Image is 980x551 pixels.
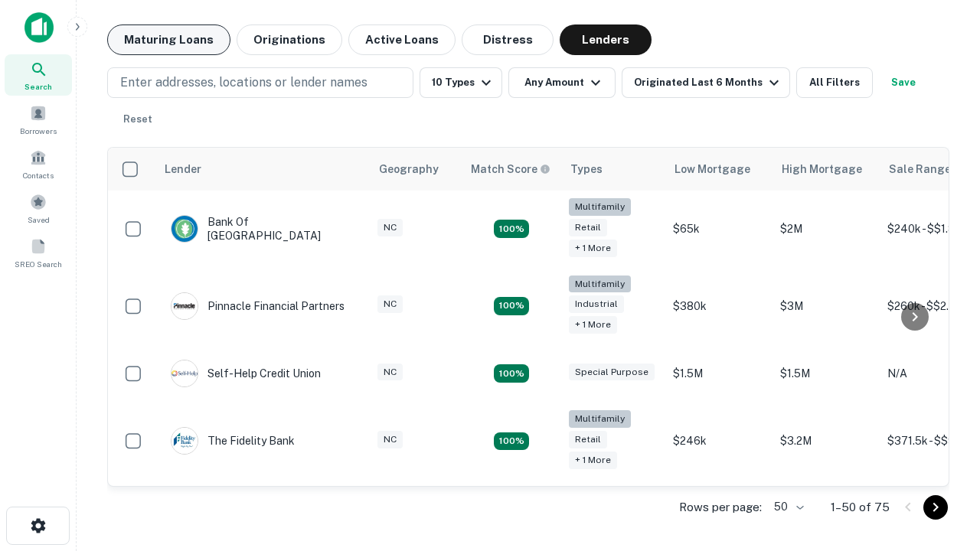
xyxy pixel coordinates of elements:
[5,187,72,229] a: Saved
[494,297,529,315] div: Matching Properties: 14, hasApolloMatch: undefined
[773,403,880,480] td: $3.2M
[634,73,783,92] div: Originated Last 6 Months
[569,364,655,381] div: Special Purpose
[171,215,354,243] div: Bank Of [GEOGRAPHIC_DATA]
[494,220,529,238] div: Matching Properties: 17, hasApolloMatch: undefined
[508,67,616,98] button: Any Amount
[5,54,72,96] a: Search
[494,432,529,451] div: Matching Properties: 10, hasApolloMatch: undefined
[569,219,607,236] div: Retail
[560,24,652,55] button: Lenders
[569,240,617,257] div: + 1 more
[171,360,321,387] div: Self-help Credit Union
[889,160,951,178] div: Sale Range
[561,148,665,191] th: Types
[107,67,413,98] button: Enter addresses, locations or lender names
[462,24,554,55] button: Distress
[23,169,54,181] span: Contacts
[665,403,773,480] td: $246k
[171,428,198,454] img: picture
[377,431,403,448] div: NC
[165,160,201,178] div: Lender
[569,295,624,313] div: Industrial
[569,316,617,334] div: + 1 more
[420,67,502,98] button: 10 Types
[120,73,367,92] p: Enter addresses, locations or lender names
[879,67,928,98] button: Save your search to get updates of matches that match your search criteria.
[773,148,880,191] th: High Mortgage
[773,268,880,345] td: $3M
[5,232,72,273] a: SREO Search
[570,160,603,178] div: Types
[171,292,345,320] div: Pinnacle Financial Partners
[494,364,529,383] div: Matching Properties: 11, hasApolloMatch: undefined
[377,295,403,313] div: NC
[675,160,750,178] div: Low Mortgage
[24,80,52,93] span: Search
[569,275,631,293] div: Multifamily
[24,12,54,43] img: capitalize-icon.png
[782,160,862,178] div: High Mortgage
[28,214,50,226] span: Saved
[569,198,631,216] div: Multifamily
[903,429,980,502] iframe: Chat Widget
[20,125,57,137] span: Borrowers
[113,104,162,135] button: Reset
[471,161,547,178] h6: Match Score
[5,143,72,184] a: Contacts
[348,24,456,55] button: Active Loans
[569,431,607,448] div: Retail
[171,293,198,319] img: picture
[665,344,773,403] td: $1.5M
[5,99,72,140] a: Borrowers
[796,67,873,98] button: All Filters
[679,498,762,517] p: Rows per page:
[237,24,342,55] button: Originations
[569,410,631,428] div: Multifamily
[171,427,295,455] div: The Fidelity Bank
[768,496,806,518] div: 50
[107,24,230,55] button: Maturing Loans
[773,344,880,403] td: $1.5M
[665,148,773,191] th: Low Mortgage
[471,161,550,178] div: Capitalize uses an advanced AI algorithm to match your search with the best lender. The match sco...
[665,268,773,345] td: $380k
[377,219,403,236] div: NC
[665,191,773,268] td: $65k
[155,148,370,191] th: Lender
[377,364,403,381] div: NC
[171,216,198,242] img: picture
[773,191,880,268] td: $2M
[171,360,198,386] img: picture
[622,67,790,98] button: Originated Last 6 Months
[15,258,62,270] span: SREO Search
[923,495,948,520] button: Go to next page
[831,498,890,517] p: 1–50 of 75
[569,452,617,469] div: + 1 more
[370,148,462,191] th: Geography
[462,148,561,191] th: Capitalize uses an advanced AI algorithm to match your search with the best lender. The match sco...
[379,160,439,178] div: Geography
